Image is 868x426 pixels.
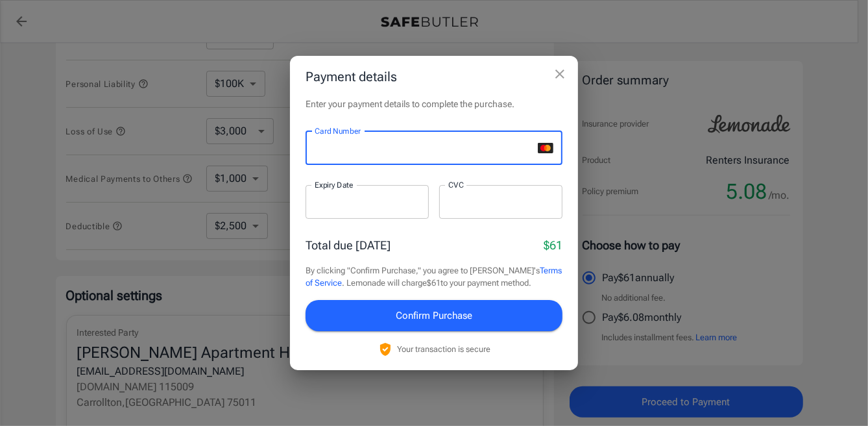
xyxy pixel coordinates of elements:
span: Confirm Purchase [396,307,472,324]
button: Confirm Purchase [306,300,562,331]
p: By clicking "Confirm Purchase," you agree to [PERSON_NAME]'s . Lemonade will charge $61 to your p... [306,264,562,290]
label: Card Number [315,125,361,136]
label: CVC [448,179,464,190]
h2: Payment details [290,56,578,97]
p: Your transaction is secure [397,343,490,355]
p: Total due [DATE] [306,236,391,254]
button: close [547,61,573,87]
p: Enter your payment details to complete the purchase. [306,97,562,110]
label: Expiry Date [315,179,354,190]
iframe: Secure card number input frame [315,142,533,154]
iframe: Secure CVC input frame [448,195,553,208]
p: $61 [544,236,562,254]
svg: mastercard [538,143,553,153]
iframe: Secure expiration date input frame [315,195,420,208]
